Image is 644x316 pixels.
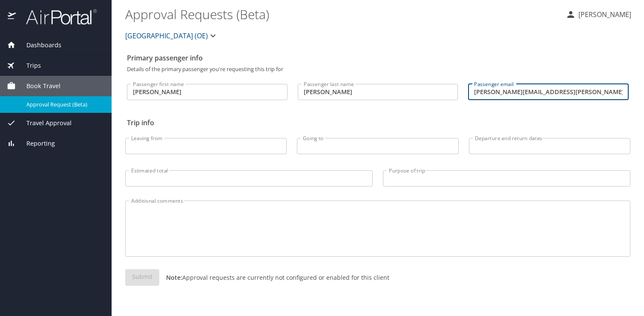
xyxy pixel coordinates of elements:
span: Trips [16,61,41,70]
h2: Trip info [127,116,629,129]
h2: Primary passenger info [127,51,629,65]
p: Details of the primary passenger you're requesting this trip for [127,66,629,72]
img: icon-airportal.png [8,9,17,25]
p: [PERSON_NAME] [576,9,631,20]
span: Travel Approval [16,118,72,128]
span: Dashboards [16,40,61,50]
img: airportal-logo.png [17,9,97,25]
strong: Note: [166,273,182,282]
span: Reporting [16,139,55,148]
button: [GEOGRAPHIC_DATA] (OE) [122,27,221,44]
h1: Approval Requests (Beta) [125,1,559,27]
button: [PERSON_NAME] [562,7,635,22]
span: Approval Request (Beta) [26,101,101,109]
span: Book Travel [16,81,60,91]
span: [GEOGRAPHIC_DATA] (OE) [125,30,208,42]
p: Approval requests are currently not configured or enabled for this client [159,273,389,282]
